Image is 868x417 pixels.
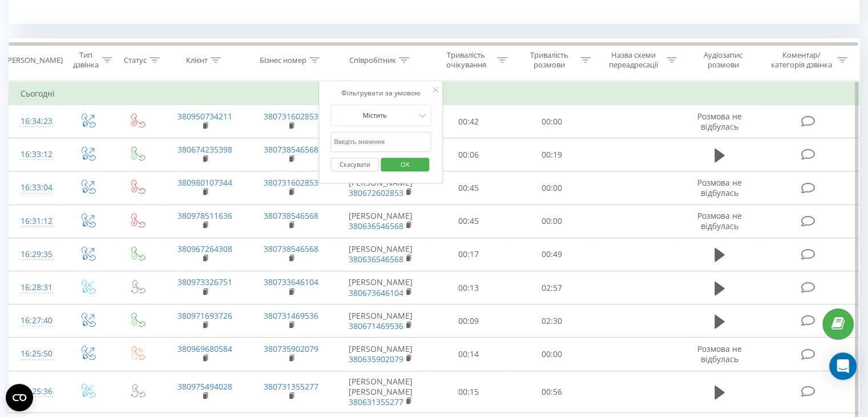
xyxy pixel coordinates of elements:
[604,50,664,70] div: Назва схеми переадресації
[829,352,857,380] div: Open Intercom Messenger
[177,177,232,188] a: 380980107344
[510,138,593,171] td: 00:19
[21,143,51,166] div: 16:33:12
[334,238,427,271] td: [PERSON_NAME]
[330,158,379,172] button: Скасувати
[124,55,147,65] div: Статус
[330,87,431,99] div: Фільтрувати за умовою
[520,50,578,70] div: Тривалість розмови
[177,144,232,155] a: 380674235398
[510,238,593,271] td: 00:49
[334,171,427,205] td: [PERSON_NAME]
[349,287,403,298] a: 380673646104
[21,243,51,266] div: 16:29:35
[264,177,318,188] a: 380731602853
[264,343,318,354] a: 380735902079
[264,243,318,254] a: 380738546568
[510,304,593,338] td: 02:30
[427,304,510,338] td: 00:09
[690,50,757,70] div: Аудіозапис розмови
[427,238,510,271] td: 00:17
[697,343,742,364] span: Розмова не відбулась
[177,243,232,254] a: 380967264308
[264,210,318,221] a: 380738546568
[21,380,51,403] div: 16:25:36
[438,50,495,70] div: Тривалість очікування
[427,105,510,138] td: 00:42
[21,343,51,365] div: 16:25:50
[260,55,306,65] div: Бізнес номер
[381,158,429,172] button: OK
[334,205,427,238] td: [PERSON_NAME]
[264,276,318,287] a: 380733646104
[264,111,318,122] a: 380731602853
[330,132,431,152] input: Введіть значення
[349,320,403,331] a: 380671469536
[510,105,593,138] td: 00:00
[427,205,510,238] td: 00:45
[264,144,318,155] a: 380738546568
[427,371,510,413] td: 00:15
[349,254,403,264] a: 380636546568
[177,210,232,221] a: 380978511636
[334,304,427,338] td: [PERSON_NAME]
[334,338,427,371] td: [PERSON_NAME]
[21,110,51,133] div: 16:34:23
[9,82,859,105] td: Сьогодні
[697,177,742,198] span: Розмова не відбулась
[21,177,51,199] div: 16:33:04
[264,381,318,392] a: 380731355277
[72,50,99,70] div: Тип дзвінка
[177,343,232,354] a: 380969680584
[177,310,232,321] a: 380971693726
[389,155,421,173] span: OK
[6,384,33,411] button: Open CMP widget
[177,381,232,392] a: 380975494028
[510,371,593,413] td: 00:56
[697,210,742,231] span: Розмова не відбулась
[427,138,510,171] td: 00:06
[349,354,403,364] a: 380635902079
[427,171,510,205] td: 00:45
[5,55,63,65] div: [PERSON_NAME]
[510,171,593,205] td: 00:00
[768,50,834,70] div: Коментар/категорія дзвінка
[349,396,403,407] a: 380631355277
[334,371,427,413] td: [PERSON_NAME] [PERSON_NAME]
[427,338,510,371] td: 00:14
[510,205,593,238] td: 00:00
[510,271,593,304] td: 02:57
[186,55,208,65] div: Клієнт
[510,338,593,371] td: 00:00
[427,271,510,304] td: 00:13
[177,111,232,122] a: 380950734211
[177,276,232,287] a: 380973326751
[349,187,403,198] a: 380672602853
[697,111,742,132] span: Розмова не відбулась
[21,210,51,232] div: 16:31:12
[21,310,51,332] div: 16:27:40
[334,271,427,304] td: [PERSON_NAME]
[264,310,318,321] a: 380731469536
[349,55,396,65] div: Співробітник
[349,220,403,231] a: 380636546568
[21,276,51,299] div: 16:28:31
